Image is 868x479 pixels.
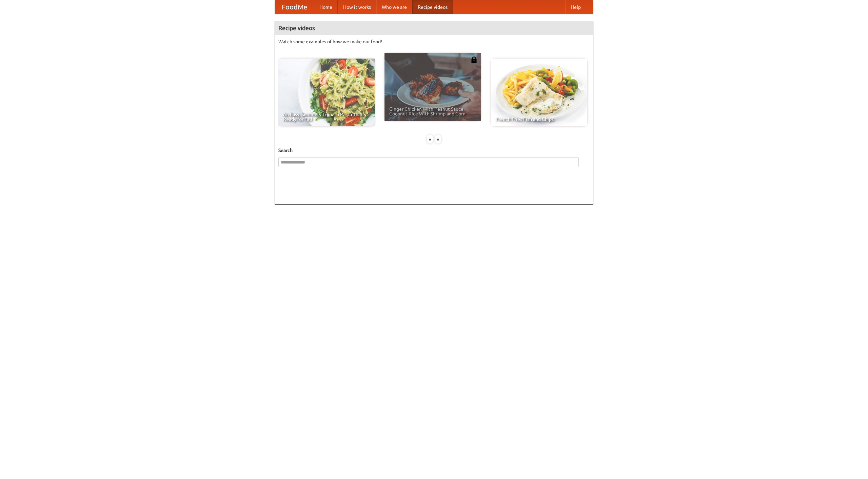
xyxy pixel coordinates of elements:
[376,0,412,14] a: Who we are
[565,0,586,14] a: Help
[278,147,590,154] h5: Search
[435,135,441,144] div: »
[496,117,583,122] span: French Fries Fish and Chips
[412,0,453,14] a: Recipe videos
[314,0,338,14] a: Home
[471,57,477,63] img: 483408.png
[491,59,587,126] a: French Fries Fish and Chips
[278,38,590,45] p: Watch some examples of how we make our food!
[275,0,314,14] a: FoodMe
[275,21,593,35] h4: Recipe videos
[338,0,376,14] a: How it works
[283,112,370,122] span: An Easy, Summery Tomato Pasta That's Ready for Fall
[427,135,433,144] div: «
[278,59,375,126] a: An Easy, Summery Tomato Pasta That's Ready for Fall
